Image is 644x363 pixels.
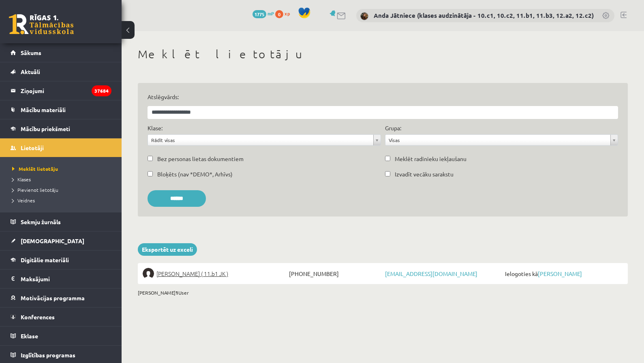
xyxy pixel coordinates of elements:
label: Atslēgvārds: [148,93,618,101]
span: 1775 [252,10,266,18]
h1: Meklēt lietotāju [138,47,628,61]
a: Visas [385,135,618,145]
a: Sekmju žurnāls [11,212,111,231]
a: [PERSON_NAME] ( 11.b1 JK ) [143,268,287,279]
span: Rādīt visas [151,135,370,145]
label: Klase: [148,124,163,132]
a: Pievienot lietotāju [12,186,113,193]
a: Rādīt visas [148,135,381,145]
a: Eklase [11,327,111,345]
a: Sākums [11,43,111,62]
a: [EMAIL_ADDRESS][DOMAIN_NAME] [385,270,477,277]
span: Mācību materiāli [21,106,66,113]
a: Eksportēt uz exceli [138,243,197,256]
a: [PERSON_NAME] [538,270,582,277]
span: Sekmju žurnāls [21,218,61,225]
img: Anda Jātniece (klases audzinātāja - 10.c1, 10.c2, 11.b1, 11.b3, 12.a2, 12.c2) [360,12,368,20]
b: 1 [175,289,178,296]
span: Klases [12,176,31,183]
a: Digitālie materiāli [11,250,111,269]
a: Mācību materiāli [11,100,111,119]
a: 0 xp [275,10,294,17]
label: Meklēt radinieku iekļaušanu [395,155,466,163]
label: Bloķēts (nav *DEMO*, Arhīvs) [157,170,233,178]
i: 37684 [92,85,111,96]
a: [DEMOGRAPHIC_DATA] [11,231,111,250]
span: Visas [389,135,608,145]
span: Mācību priekšmeti [21,125,70,132]
span: [PERSON_NAME] ( 11.b1 JK ) [156,268,228,279]
span: Lietotāji [21,144,44,151]
span: Sākums [21,49,41,56]
legend: Maksājumi [21,270,111,288]
a: Anda Jātniece (klases audzinātāja - 10.c1, 10.c2, 11.b1, 11.b3, 12.a2, 12.c2) [374,11,594,19]
a: Lietotāji [11,138,111,157]
span: [PHONE_NUMBER] [287,268,383,279]
a: Mācību priekšmeti [11,119,111,138]
span: mP [267,10,274,17]
a: Veidnes [12,197,113,204]
a: Konferences [11,308,111,326]
label: Grupa: [385,124,401,132]
span: Aktuāli [21,68,40,75]
span: Eklase [21,332,38,340]
legend: Ziņojumi [21,81,111,100]
a: 1775 mP [252,10,274,17]
a: Motivācijas programma [11,289,111,307]
span: Izglītības programas [21,351,75,359]
span: Meklēt lietotāju [12,166,58,172]
label: Bez personas lietas dokumentiem [157,155,244,163]
span: Digitālie materiāli [21,256,69,263]
span: Pievienot lietotāju [12,187,58,193]
label: Izvadīt vecāku sarakstu [395,170,454,178]
a: Meklēt lietotāju [12,165,113,172]
span: [DEMOGRAPHIC_DATA] [21,237,84,244]
a: Rīgas 1. Tālmācības vidusskola [9,14,74,34]
a: Aktuāli [11,62,111,81]
span: Konferences [21,313,55,321]
span: Motivācijas programma [21,294,85,301]
span: xp [285,10,290,17]
span: Ielogoties kā [503,268,623,279]
span: 0 [275,10,283,18]
div: [PERSON_NAME] User [138,289,628,296]
span: Veidnes [12,197,35,204]
a: Ziņojumi37684 [11,81,111,100]
a: Klases [12,176,113,183]
img: Rolands Ērglis [143,268,154,279]
a: Maksājumi [11,270,111,288]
